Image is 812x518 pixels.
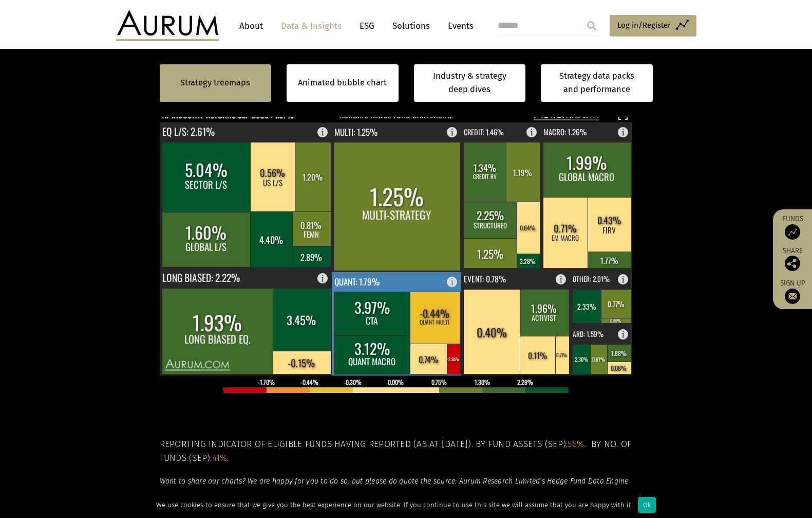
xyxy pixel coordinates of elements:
a: Strategy data packs and performance [541,64,653,102]
a: Strategy treemaps [180,76,250,90]
a: Solutions [387,16,435,35]
a: Events [443,16,474,35]
a: Funds [778,215,807,240]
img: Aurum [116,10,219,41]
span: 56% [568,439,584,450]
a: Sign up [778,279,807,304]
a: Industry & strategy deep dives [414,64,526,102]
img: Access Funds [785,224,800,240]
a: ESG [354,16,380,35]
span: 41% [212,453,228,463]
em: Want to share our charts? We are happy for you to do so, but please do quote the source: Aurum Re... [160,477,629,486]
img: Sign up to our newsletter [785,289,800,304]
a: About [234,16,268,35]
div: Ok [638,497,656,513]
a: Log in/Register [610,15,696,37]
div: Share [778,247,807,271]
h5: Reporting indicator of eligible funds having reported (as at [DATE]). By fund assets (Sep): . By ... [160,438,653,465]
a: Data & Insights [276,16,347,35]
span: Log in/Register [617,19,671,31]
a: Animated bubble chart [298,76,387,90]
input: Submit [581,15,602,36]
img: Share this post [785,256,800,271]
